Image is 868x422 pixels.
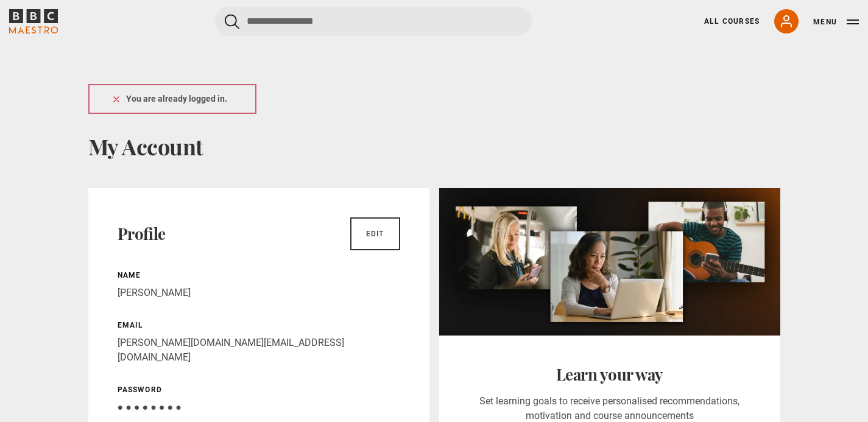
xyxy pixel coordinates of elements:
[215,7,532,36] input: Search
[9,9,58,33] svg: BBC Maestro
[88,133,780,159] h1: My Account
[813,16,859,28] button: Toggle navigation
[118,224,166,244] h2: Profile
[225,14,239,29] button: Submit the search query
[118,384,400,395] p: Password
[118,401,182,413] span: ● ● ● ● ● ● ● ●
[118,336,400,365] p: [PERSON_NAME][DOMAIN_NAME][EMAIL_ADDRESS][DOMAIN_NAME]
[704,16,760,27] a: All Courses
[118,286,400,300] p: [PERSON_NAME]
[350,217,400,250] a: Edit
[468,365,751,384] h2: Learn your way
[88,84,256,114] div: You are already logged in.
[118,270,400,281] p: Name
[118,320,400,331] p: Email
